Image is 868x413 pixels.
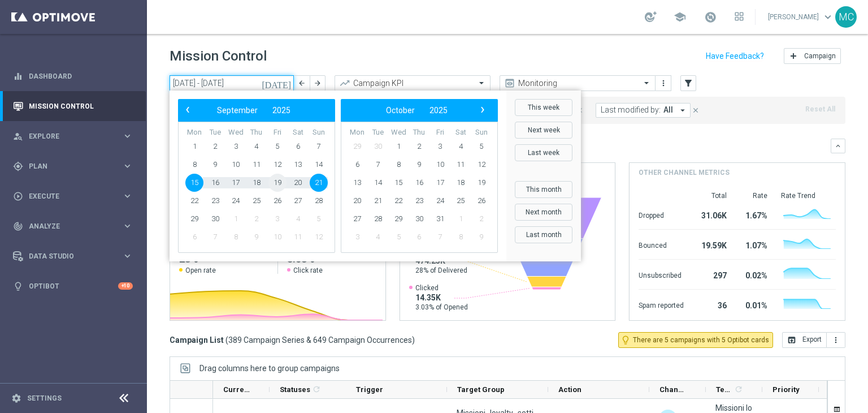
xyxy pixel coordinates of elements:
span: Calculate column [310,383,321,395]
span: Click rate [293,266,323,275]
i: gps_fixed [13,161,23,171]
div: lightbulb Optibot +10 [12,282,133,291]
span: Open rate [185,266,216,275]
span: 22 [389,192,407,210]
span: 11 [289,228,307,246]
a: Mission Control [29,91,133,121]
th: weekday [267,128,288,137]
i: lightbulb_outline [620,335,631,345]
div: Optibot [13,271,133,301]
span: Drag columns here to group campaigns [199,364,340,373]
span: ( [225,335,228,345]
span: 26 [268,192,287,210]
span: 4 [452,137,470,156]
span: 1 [452,210,470,228]
span: 12 [310,228,328,246]
span: 20 [348,192,366,210]
i: refresh [312,385,321,394]
multiple-options-button: Export to CSV [782,335,845,344]
span: 6 [289,137,307,156]
button: [DATE] [260,75,294,92]
span: 19 [472,174,491,192]
span: 8 [389,156,407,174]
th: weekday [450,128,471,137]
span: › [475,102,490,117]
span: 29 [389,210,407,228]
span: 2025 [272,106,290,115]
ng-select: Monitoring [500,75,656,91]
span: 4 [248,137,266,156]
span: 25 [452,192,470,210]
span: 5 [310,210,328,228]
span: 10 [268,228,287,246]
span: 14 [369,174,387,192]
span: Execute [29,193,122,200]
i: keyboard_arrow_down [834,142,842,150]
i: more_vert [659,79,668,88]
i: more_vert [831,335,840,345]
span: 6 [410,228,428,246]
span: 9 [248,228,266,246]
div: Spam reported [639,295,684,313]
span: Last modified by: [601,105,661,115]
button: open_in_browser Export [782,332,827,348]
span: 30 [410,210,428,228]
span: 389 Campaign Series & 649 Campaign Occurrences [228,335,412,345]
button: gps_fixed Plan keyboard_arrow_right [12,162,133,171]
span: 10 [431,156,449,174]
span: Data Studio [29,253,122,260]
span: 28 [310,192,328,210]
span: 5 [389,228,407,246]
span: 10 [227,156,245,174]
span: 20 [289,174,307,192]
span: 24 [431,192,449,210]
button: Next month [515,204,572,221]
div: Explore [13,131,122,141]
span: 3 [268,210,287,228]
button: › [475,103,489,118]
i: keyboard_arrow_right [122,251,133,261]
span: 21 [310,174,328,192]
span: 29 [185,210,203,228]
span: 15 [185,174,203,192]
span: Analyze [29,223,122,230]
span: Channel [659,385,687,394]
a: Optibot [29,271,118,301]
span: 14 [310,156,328,174]
span: 24 [227,192,245,210]
span: 3 [348,228,366,246]
button: 2025 [422,103,455,118]
button: more_vert [658,76,669,90]
span: keyboard_arrow_down [822,11,834,23]
th: weekday [368,128,389,137]
th: weekday [225,128,246,137]
button: add Campaign [784,48,841,64]
div: Bounced [639,235,684,253]
span: 13 [289,156,307,174]
button: close [691,104,701,117]
button: more_vert [827,332,845,348]
span: 30 [369,137,387,156]
span: Target Group [457,385,505,394]
button: Last week [515,144,572,161]
i: track_changes [13,221,23,231]
i: open_in_browser [787,335,796,345]
div: 19.59K [697,235,727,253]
div: equalizer Dashboard [12,72,133,81]
span: 2 [410,137,428,156]
span: 17 [431,174,449,192]
span: Trigger [356,385,383,394]
div: Data Studio keyboard_arrow_right [12,252,133,261]
span: 12 [268,156,287,174]
span: ‹ [180,102,195,117]
span: 27 [348,210,366,228]
h1: Mission Control [170,48,267,64]
div: 297 [697,265,727,283]
i: lightbulb [13,281,23,291]
div: Rate Trend [781,191,836,200]
span: 4 [369,228,387,246]
span: 3 [431,137,449,156]
i: keyboard_arrow_right [122,131,133,141]
div: person_search Explore keyboard_arrow_right [12,132,133,141]
th: weekday [288,128,309,137]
